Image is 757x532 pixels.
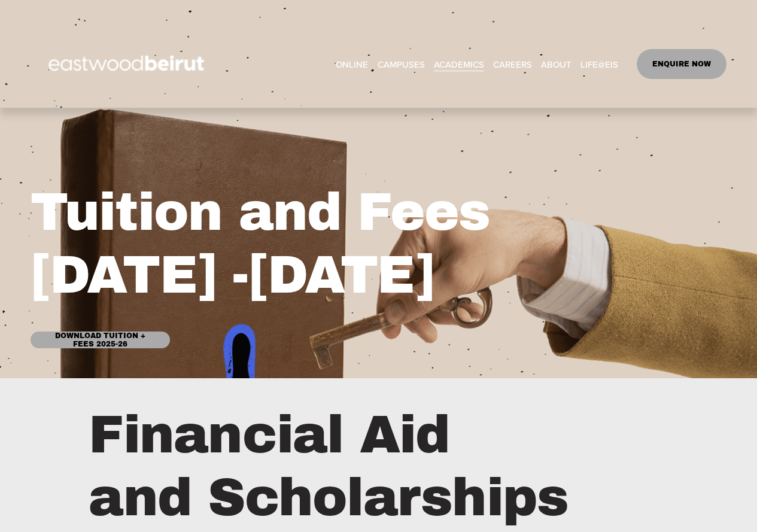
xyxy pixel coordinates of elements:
[493,55,532,73] a: CAREERS
[336,55,368,73] a: ONLINE
[580,55,618,73] a: folder dropdown
[541,56,571,72] span: ABOUT
[378,56,425,72] span: CAMPUSES
[31,181,551,307] h1: Tuition and Fees [DATE] -[DATE]
[637,49,727,79] a: ENQUIRE NOW
[89,403,639,530] h1: Financial Aid and Scholarships
[541,55,571,73] a: folder dropdown
[31,34,226,95] img: EastwoodIS Global Site
[580,56,618,72] span: LIFE@EIS
[434,55,484,73] a: folder dropdown
[378,55,425,73] a: folder dropdown
[434,56,484,72] span: ACADEMICS
[31,332,171,348] a: Download Tuition + Fees 2025-26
